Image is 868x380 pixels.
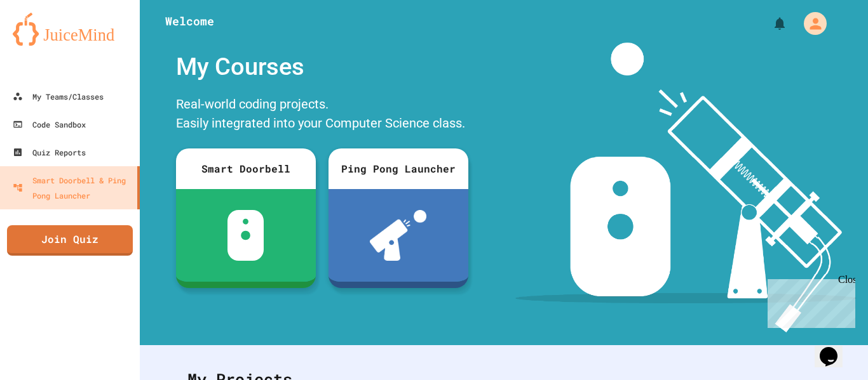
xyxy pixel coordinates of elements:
div: Ping Pong Launcher [329,148,468,189]
img: logo-orange.svg [13,13,127,46]
div: Quiz Reports [13,145,86,160]
div: My Courses [170,43,475,91]
div: My Notifications [749,13,790,34]
div: Chat with us now!Close [5,5,88,81]
div: Smart Doorbell & Ping Pong Launcher [13,173,132,203]
img: ppl-with-ball.png [370,210,426,261]
img: banner-image-my-projects.png [515,43,856,332]
iframe: chat widget [815,329,855,367]
img: sdb-white.svg [227,210,264,261]
a: Join Quiz [7,225,133,256]
div: My Account [790,9,830,38]
div: Real-world coding projects. Easily integrated into your Computer Science class. [170,91,475,139]
div: Smart Doorbell [176,148,316,189]
iframe: chat widget [763,274,855,328]
div: My Teams/Classes [13,89,104,104]
div: Code Sandbox [13,117,86,132]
